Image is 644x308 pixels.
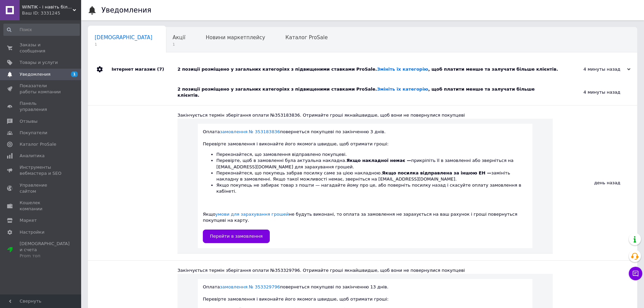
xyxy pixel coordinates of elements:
[382,170,492,175] b: Якщо посилка відправлена за іншою ЕН —
[20,153,45,159] span: Аналитика
[177,86,553,98] div: 2 позиції розміщено у загальних категоріях з підвищеними ставками ProSale. , щоб платити менше та...
[206,34,265,41] span: Новини маркетплейсу
[20,241,70,259] span: [DEMOGRAPHIC_DATA] и счета
[20,141,56,147] span: Каталог ProSale
[216,170,527,182] li: Переконайтеся, що покупець забрав посилку саме за цією накладною. замініть накладну в замовленні....
[22,4,73,10] span: WINTIK - і навіть більше!
[177,112,553,118] div: Закінчується термін зберігання оплати №353183836. Отримайте гроші якнайшвидше, щоб вони не поверн...
[173,42,186,47] span: 1
[173,34,186,41] span: Акції
[20,42,63,54] span: Заказы и сообщения
[95,42,152,47] span: 1
[101,6,151,14] h1: Уведомления
[20,130,47,136] span: Покупатели
[377,67,428,72] a: Змініть їх категорію
[20,118,38,124] span: Отзывы
[20,217,37,223] span: Маркет
[112,59,177,79] div: Інтернет магазин
[177,267,553,274] div: Закінчується термін зберігання оплати №353329796. Отримайте гроші якнайшвидше, щоб вони не поверн...
[220,284,280,289] a: замовлення № 353329796
[177,66,563,72] div: 2 позиції розміщено у загальних категоріях з підвищеними ставками ProSale. , щоб платити менше та...
[20,253,70,259] div: Prom топ
[95,34,152,41] span: [DEMOGRAPHIC_DATA]
[20,164,63,176] span: Инструменты вебмастера и SEO
[22,10,81,16] div: Ваш ID: 3331245
[347,158,411,163] b: Якщо накладної немає —
[3,24,80,36] input: Поиск
[285,34,328,41] span: Каталог ProSale
[216,151,527,158] li: Переконайтеся, що замовлення відправлено покупцеві.
[203,129,527,243] div: Оплата повернеться покупцеві по закінченню 3 днів. Перевірте замовлення і виконайте його якомога ...
[216,182,527,194] li: Якщо покупець не забирає товар з пошти — нагадайте йому про це, або поверніть посилку назад і ска...
[20,200,63,212] span: Кошелек компании
[553,105,637,260] div: день назад
[377,87,428,92] a: Змініть їх категорію
[20,229,44,235] span: Настройки
[71,71,78,77] span: 1
[20,60,58,66] span: Товары и услуги
[157,67,164,72] span: (7)
[563,66,630,72] div: 4 минуты назад
[20,182,63,194] span: Управление сайтом
[216,158,527,170] li: Перевірте, щоб в замовленні була актуальна накладна. прикріпіть її в замовленні або зверніться на...
[629,267,642,280] button: Чат с покупателем
[553,79,637,105] div: 4 минуты назад
[215,212,289,217] a: умови для зарахування грошей
[20,100,63,113] span: Панель управления
[220,129,280,134] a: замовлення № 353183836
[203,230,270,243] input: Перейти в замовлення
[20,71,50,77] span: Уведомления
[20,83,63,95] span: Показатели работы компании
